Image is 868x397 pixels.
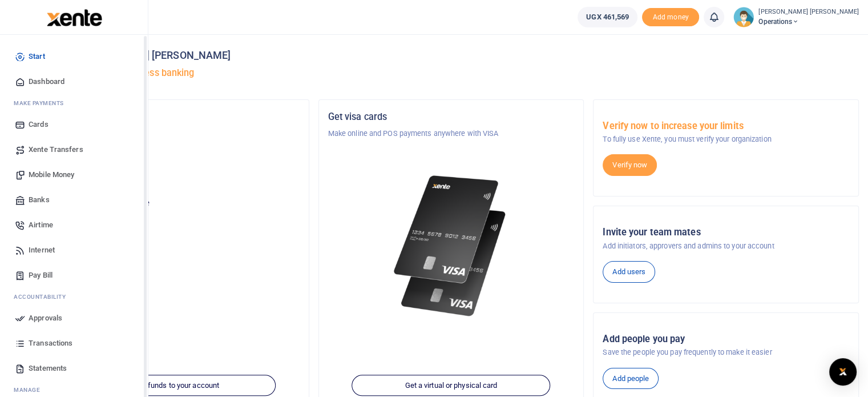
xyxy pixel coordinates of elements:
li: Wallet ballance [573,7,642,27]
span: Airtime [29,219,53,231]
span: Start [29,51,45,62]
div: Open Intercom Messenger [829,358,857,386]
span: Xente Transfers [29,144,83,155]
span: Mobile Money [29,169,74,181]
h4: Hello [PERSON_NAME] [PERSON_NAME] [43,49,859,62]
li: M [9,94,139,112]
span: Transactions [29,338,72,349]
img: xente-_physical_cards.png [390,167,513,326]
img: profile-user [733,7,754,27]
a: Pay Bill [9,263,139,288]
span: Dashboard [29,76,64,87]
span: Internet [29,244,55,256]
p: To fully use Xente, you must verify your organization [603,134,849,145]
p: Add initiators, approvers and admins to your account [603,240,849,252]
a: Mobile Money [9,162,139,187]
a: Start [9,44,139,69]
h5: Organization [53,111,300,123]
span: Approvals [29,312,62,324]
span: UGX 461,569 [586,11,629,23]
small: [PERSON_NAME] [PERSON_NAME] [758,7,859,17]
span: ake Payments [19,99,64,107]
a: Add people [603,368,659,390]
span: countability [22,292,66,301]
a: logo-small logo-large logo-large [46,13,102,21]
a: Internet [9,238,139,263]
p: Your current account balance [53,198,300,209]
a: Cards [9,112,139,137]
h5: UGX 461,569 [53,212,300,223]
a: UGX 461,569 [578,7,637,27]
h5: Get visa cards [328,111,575,123]
h5: Account [53,155,300,167]
a: Dashboard [9,69,139,94]
span: Pay Bill [29,270,53,281]
h5: Welcome to better business banking [43,67,859,79]
a: Statements [9,356,139,381]
p: Save the people you pay frequently to make it easier [603,347,849,358]
p: Make online and POS payments anywhere with VISA [328,128,575,139]
a: Add funds to your account [77,375,276,396]
p: CRISTAL ADVOCATES [53,128,300,139]
a: Banks [9,187,139,212]
a: Transactions [9,331,139,356]
a: Add users [603,261,655,283]
li: Ac [9,288,139,306]
h5: Verify now to increase your limits [603,121,849,132]
p: Operations [53,173,300,184]
a: profile-user [PERSON_NAME] [PERSON_NAME] Operations [733,7,859,27]
span: Operations [758,17,859,27]
a: Airtime [9,212,139,238]
h5: Invite your team mates [603,227,849,238]
span: Banks [29,194,50,206]
img: logo-large [47,9,102,26]
span: Add money [642,8,699,27]
a: Get a virtual or physical card [352,375,551,396]
h5: Add people you pay [603,334,849,345]
a: Xente Transfers [9,137,139,162]
span: Cards [29,119,49,130]
a: Verify now [603,154,657,176]
a: Approvals [9,306,139,331]
span: anage [19,386,41,394]
a: Add money [642,12,699,21]
span: Statements [29,363,67,374]
li: Toup your wallet [642,8,699,27]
